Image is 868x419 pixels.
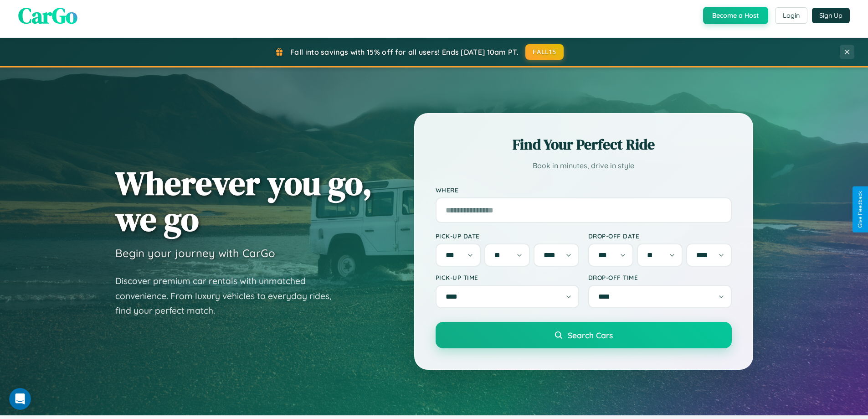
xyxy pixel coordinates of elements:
p: Book in minutes, drive in style [436,159,732,172]
button: FALL15 [525,44,564,60]
label: Pick-up Time [436,274,579,281]
label: Drop-off Date [588,232,732,240]
span: CarGo [18,0,77,31]
button: Become a Host [703,7,768,24]
button: Search Cars [436,322,732,348]
h3: Begin your journey with CarGo [115,246,275,260]
iframe: Intercom live chat [9,388,31,410]
h2: Find Your Perfect Ride [436,134,732,155]
h1: Wherever you go, we go [115,165,372,237]
span: Search Cars [568,330,613,340]
label: Pick-up Date [436,232,579,240]
label: Drop-off Time [588,274,732,281]
p: Discover premium car rentals with unmatched convenience. From luxury vehicles to everyday rides, ... [115,274,343,318]
button: Sign Up [812,8,850,23]
div: Give Feedback [857,191,863,228]
button: Login [775,7,807,24]
span: Fall into savings with 15% off for all users! Ends [DATE] 10am PT. [290,47,519,57]
label: Where [436,186,732,194]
